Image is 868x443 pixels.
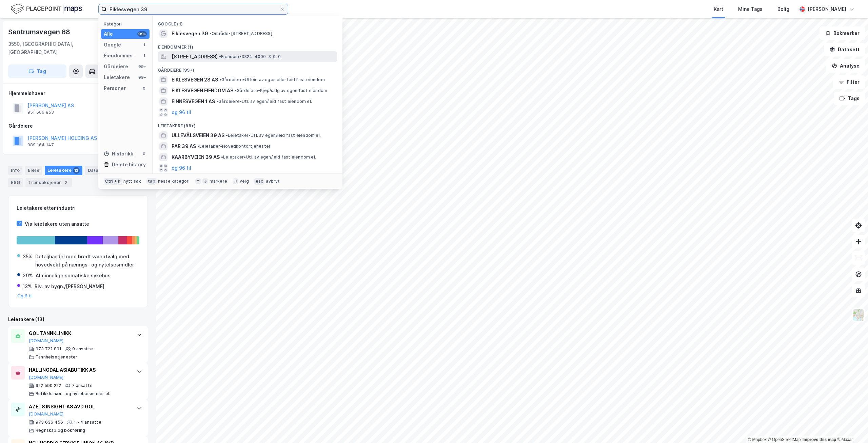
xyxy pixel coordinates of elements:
[36,383,61,388] div: 922 590 222
[8,178,23,187] div: ESG
[35,282,104,291] div: Riv. av bygn./[PERSON_NAME]
[36,272,111,280] div: Alminnelige somatiske sykehus
[104,62,128,71] div: Gårdeiere
[27,110,54,115] div: 951 566 853
[29,403,130,411] div: AZETS INSIGHT AS AVD GOL
[172,131,224,140] span: ULLEVÅLSVEIEN 39 AS
[8,26,72,37] div: Sentrumsvegen 68
[172,108,191,116] button: og 96 til
[172,153,220,161] span: KAARBYVEIEN 39 AS
[17,204,139,212] div: Leietakere etter industri
[748,437,767,442] a: Mapbox
[45,166,82,175] div: Leietakere
[172,87,233,95] span: EIKLESVEGEN EIENDOM AS
[141,42,147,48] div: 1
[36,354,78,360] div: Tannhelsetjenester
[158,179,190,184] div: neste kategori
[8,89,147,97] div: Hjemmelshaver
[820,26,865,40] button: Bokmerker
[62,179,69,186] div: 2
[27,142,54,148] div: 989 164 147
[240,179,249,184] div: velg
[104,73,130,81] div: Leietakere
[8,40,121,56] div: 3550, [GEOGRAPHIC_DATA], [GEOGRAPHIC_DATA]
[137,64,147,69] div: 99+
[235,88,327,93] span: Gårdeiere • Kjøp/salg av egen fast eiendom
[824,43,865,56] button: Datasett
[221,154,316,160] span: Leietaker • Utl. av egen/leid fast eiendom el.
[777,5,789,13] div: Bolig
[25,220,89,228] div: Vis leietakere uten ansatte
[172,76,218,84] span: EIKLESVEGEN 28 AS
[8,166,22,175] div: Info
[104,52,133,60] div: Eiendommer
[219,77,221,82] span: •
[146,178,157,185] div: tab
[29,338,64,344] button: [DOMAIN_NAME]
[826,59,865,73] button: Analyse
[123,179,141,184] div: nytt søk
[226,133,321,138] span: Leietaker • Utl. av egen/leid fast eiendom el.
[216,99,218,104] span: •
[219,54,281,59] span: Eiendom • 3324-4000-3-0-0
[137,75,147,80] div: 99+
[153,39,342,51] div: Eiendommer (1)
[221,154,223,160] span: •
[834,92,865,105] button: Tags
[153,16,342,28] div: Google (1)
[112,161,146,169] div: Delete history
[8,122,147,130] div: Gårdeiere
[36,428,85,433] div: Regnskap og bokføring
[36,346,61,352] div: 973 722 891
[104,150,133,158] div: Historikk
[266,179,280,184] div: avbryt
[153,62,342,74] div: Gårdeiere (99+)
[153,118,342,130] div: Leietakere (99+)
[29,375,64,380] button: [DOMAIN_NAME]
[738,5,763,13] div: Mine Tags
[137,31,147,37] div: 99+
[197,144,199,149] span: •
[210,179,227,184] div: markere
[23,253,33,261] div: 35%
[808,5,846,13] div: [PERSON_NAME]
[72,383,93,388] div: 7 ansatte
[833,75,865,89] button: Filter
[104,84,126,92] div: Personer
[107,4,280,14] input: Søk på adresse, matrikkel, gårdeiere, leietakere eller personer
[35,253,139,269] div: Detaljhandel med bredt vareutvalg med hovedvekt på nærings- og nytelsesmidler
[29,366,130,374] div: HALLINGDAL ASIABUTIKK AS
[104,30,113,38] div: Alle
[219,77,325,82] span: Gårdeiere • Utleie av egen eller leid fast eiendom
[25,166,42,175] div: Eiere
[216,99,312,104] span: Gårdeiere • Utl. av egen/leid fast eiendom el.
[210,31,212,36] span: •
[17,293,33,299] button: Og 6 til
[834,410,868,443] div: Kontrollprogram for chat
[23,272,33,280] div: 29%
[210,31,272,36] span: Område • [STREET_ADDRESS]
[235,88,237,93] span: •
[852,309,865,321] img: Z
[85,166,111,175] div: Datasett
[172,97,215,106] span: EINNESVEGEN 1 AS
[36,420,63,425] div: 973 636 456
[834,410,868,443] iframe: Chat Widget
[11,3,82,15] img: logo.f888ab2527a4732fd821a326f86c7f29.svg
[172,142,196,150] span: PAR 39 AS
[29,329,130,337] div: GOL TANNKLINIKK
[172,53,218,61] span: [STREET_ADDRESS]
[73,167,80,174] div: 13
[36,391,110,396] div: Butikkh. nær.- og nytelsesmidler el.
[219,54,221,59] span: •
[172,164,191,172] button: og 96 til
[23,282,32,291] div: 13%
[25,178,72,187] div: Transaksjoner
[141,53,147,58] div: 1
[8,64,66,78] button: Tag
[74,420,101,425] div: 1 - 4 ansatte
[714,5,723,13] div: Kart
[141,86,147,91] div: 0
[768,437,801,442] a: OpenStreetMap
[104,178,122,185] div: Ctrl + k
